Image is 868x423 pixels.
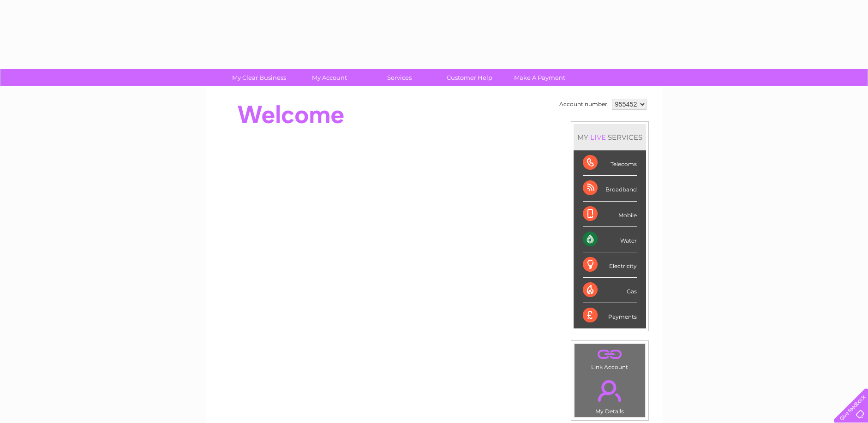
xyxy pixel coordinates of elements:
[577,346,643,363] a: .
[577,375,643,407] a: .
[574,124,646,150] div: MY SERVICES
[502,69,578,86] a: Make A Payment
[583,202,637,227] div: Mobile
[583,176,637,201] div: Broadband
[291,69,367,86] a: My Account
[431,69,508,86] a: Customer Help
[361,69,437,86] a: Services
[583,150,637,176] div: Telecoms
[583,227,637,252] div: Water
[574,344,646,373] td: Link Account
[583,303,637,328] div: Payments
[221,69,297,86] a: My Clear Business
[557,96,610,112] td: Account number
[588,133,608,142] div: LIVE
[574,372,646,417] td: My Details
[583,252,637,278] div: Electricity
[583,278,637,303] div: Gas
